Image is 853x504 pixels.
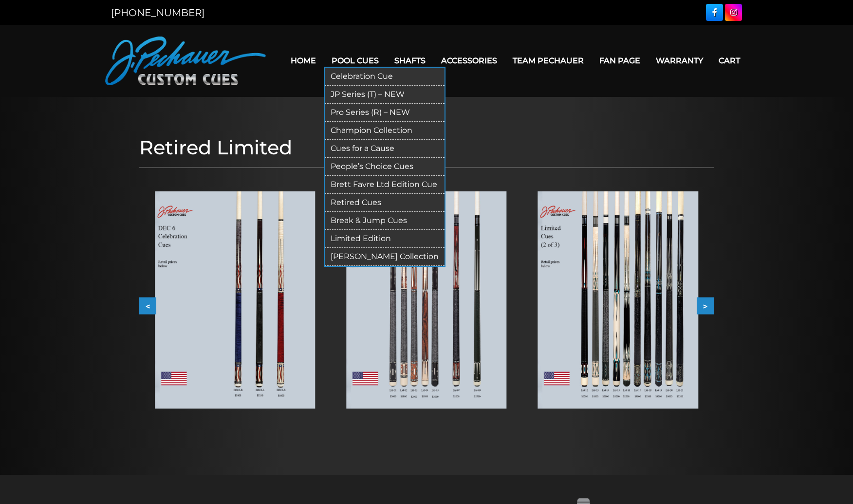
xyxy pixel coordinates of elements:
a: Cart [711,48,748,73]
a: JP Series (T) – NEW [325,86,445,104]
a: [PHONE_NUMBER] [111,7,204,19]
a: Home [283,48,324,73]
button: < [139,297,156,314]
a: Pro Series (R) – NEW [325,104,445,122]
a: Pool Cues [324,48,387,73]
a: Retired Cues [325,194,445,212]
a: Brett Favre Ltd Edition Cue [325,176,445,194]
a: Break & Jump Cues [325,212,445,230]
a: Celebration Cue [325,68,445,86]
div: Carousel Navigation [139,297,714,314]
a: [PERSON_NAME] Collection [325,248,445,266]
a: Accessories [433,48,505,73]
a: Limited Edition [325,230,445,248]
a: People’s Choice Cues [325,158,445,176]
a: Champion Collection [325,122,445,140]
img: Pechauer Custom Cues [105,37,266,85]
button: > [697,297,714,314]
a: Warranty [648,48,711,73]
h1: Retired Limited [139,136,714,159]
a: Team Pechauer [505,48,592,73]
a: Shafts [387,48,433,73]
a: Cues for a Cause [325,140,445,158]
a: Fan Page [592,48,648,73]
